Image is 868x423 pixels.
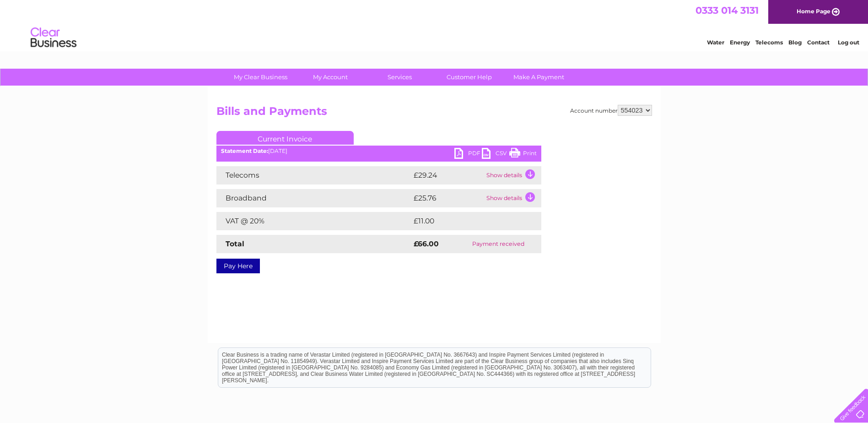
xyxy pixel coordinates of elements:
[411,212,521,230] td: £11.00
[216,131,354,145] a: Current Invoice
[484,166,541,184] td: Show details
[411,166,484,184] td: £29.24
[226,239,244,248] strong: Total
[223,69,298,86] a: My Clear Business
[509,148,537,161] a: Print
[216,166,411,184] td: Telecoms
[501,69,577,86] a: Make A Payment
[838,39,859,46] a: Log out
[755,39,783,46] a: Telecoms
[807,39,830,46] a: Contact
[482,148,509,161] a: CSV
[730,39,750,46] a: Energy
[707,39,724,46] a: Water
[362,69,437,86] a: Services
[216,259,260,273] a: Pay Here
[695,5,759,16] a: 0333 014 3131
[218,5,651,44] div: Clear Business is a trading name of Verastar Limited (registered in [GEOGRAPHIC_DATA] No. 3667643...
[788,39,802,46] a: Blog
[216,148,541,154] div: [DATE]
[216,189,411,207] td: Broadband
[456,235,541,253] td: Payment received
[30,24,77,52] img: logo.png
[216,105,652,122] h2: Bills and Payments
[411,189,484,207] td: £25.76
[216,212,411,230] td: VAT @ 20%
[221,147,268,154] b: Statement Date:
[292,69,368,86] a: My Account
[484,189,541,207] td: Show details
[454,148,482,161] a: PDF
[431,69,507,86] a: Customer Help
[570,105,652,116] div: Account number
[414,239,439,248] strong: £66.00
